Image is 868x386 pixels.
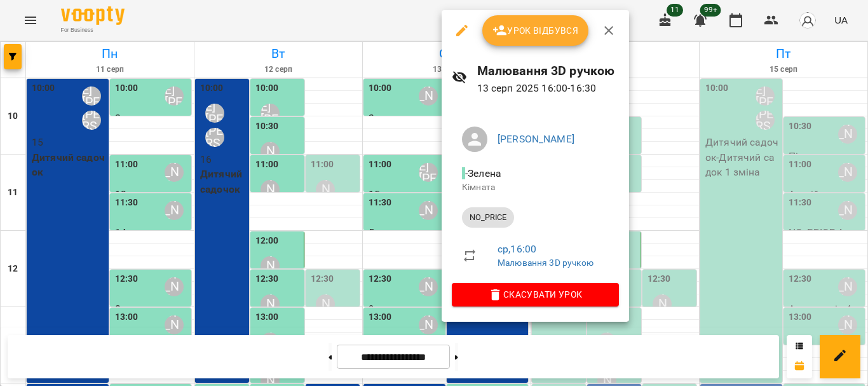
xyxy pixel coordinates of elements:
span: - Зелена [462,167,504,179]
p: Кімната [462,181,609,194]
span: NO_PRICE [462,212,514,223]
h6: Малювання 3D ручкою [477,61,619,81]
a: ср , 16:00 [498,243,536,255]
p: 13 серп 2025 16:00 - 16:30 [477,81,619,96]
span: Урок відбувся [492,23,579,38]
button: Скасувати Урок [452,283,619,306]
span: Скасувати Урок [462,287,609,302]
button: Урок відбувся [482,15,589,46]
a: Малювання 3D ручкою [498,258,593,268]
a: [PERSON_NAME] [498,133,574,145]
